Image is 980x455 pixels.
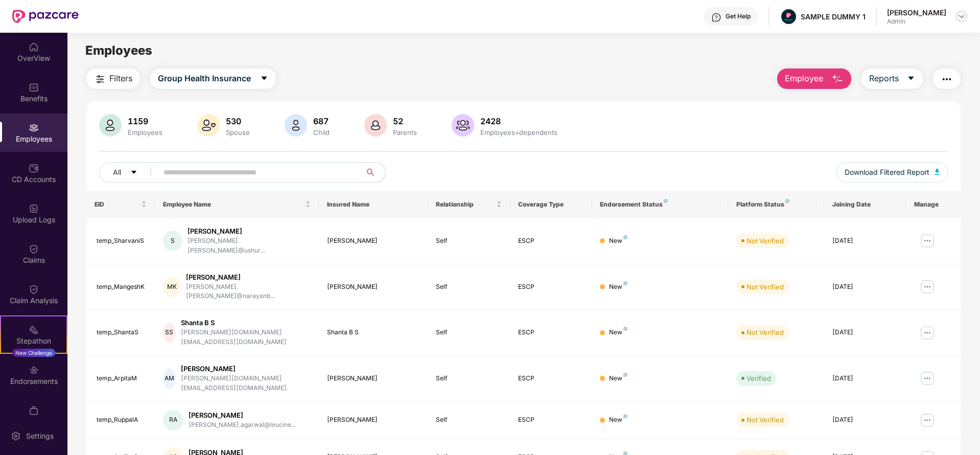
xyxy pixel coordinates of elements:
div: temp_SharvaniS [97,236,147,246]
div: Settings [23,431,57,441]
img: svg+xml;base64,PHN2ZyB4bWxucz0iaHR0cDovL3d3dy53My5vcmcvMjAwMC9zdmciIHdpZHRoPSI4IiBoZWlnaHQ9IjgiIH... [623,327,627,331]
span: EID [95,200,139,209]
div: Get Help [726,12,751,20]
div: Employees+dependents [478,128,559,136]
div: SS [163,323,176,343]
img: svg+xml;base64,PHN2ZyBpZD0iQ2xhaW0iIHhtbG5zPSJodHRwOi8vd3d3LnczLm9yZy8yMDAwL3N2ZyIgd2lkdGg9IjIwIi... [29,284,39,294]
div: Admin [887,17,946,26]
div: Not Verified [746,282,784,292]
img: svg+xml;base64,PHN2ZyBpZD0iRHJvcGRvd24tMzJ4MzIiIHhtbG5zPSJodHRwOi8vd3d3LnczLm9yZy8yMDAwL3N2ZyIgd2... [958,12,966,20]
img: svg+xml;base64,PHN2ZyB4bWxucz0iaHR0cDovL3d3dy53My5vcmcvMjAwMC9zdmciIHhtbG5zOnhsaW5rPSJodHRwOi8vd3... [197,114,220,136]
div: ESCP [518,236,584,246]
button: Employee [777,69,851,89]
div: [PERSON_NAME][DOMAIN_NAME][EMAIL_ADDRESS][DOMAIN_NAME] [181,328,311,347]
button: Filters [86,69,140,89]
button: Reportscaret-down [861,69,923,89]
img: Pazcare_Alternative_logo-01-01.png [781,9,796,24]
div: Endorsement Status [600,200,720,209]
th: Joining Date [824,191,906,218]
div: [PERSON_NAME] [327,374,420,383]
span: Group Health Insurance [158,72,251,85]
div: [PERSON_NAME] [186,272,310,282]
div: Spouse [224,128,252,136]
span: Download Filtered Report [845,167,929,178]
div: ESCP [518,282,584,292]
div: Not Verified [746,327,784,337]
span: Reports [869,72,899,85]
span: caret-down [260,74,268,83]
button: search [360,162,386,183]
div: Self [436,282,501,292]
button: Download Filtered Report [836,162,948,183]
div: Not Verified [746,236,784,246]
span: caret-down [130,169,137,177]
button: Group Health Insurancecaret-down [150,69,276,89]
img: svg+xml;base64,PHN2ZyBpZD0iQ0RfQWNjb3VudHMiIGRhdGEtbmFtZT0iQ0QgQWNjb3VudHMiIHhtbG5zPSJodHRwOi8vd3... [29,163,39,173]
div: [PERSON_NAME] [181,364,311,374]
div: RA [163,410,183,430]
img: svg+xml;base64,PHN2ZyB4bWxucz0iaHR0cDovL3d3dy53My5vcmcvMjAwMC9zdmciIHdpZHRoPSIyMSIgaGVpZ2h0PSIyMC... [29,325,39,335]
div: temp_RuppalA [97,415,147,425]
div: ESCP [518,374,584,383]
div: Shanta B S [181,318,311,328]
img: svg+xml;base64,PHN2ZyBpZD0iTXlfT3JkZXJzIiBkYXRhLW5hbWU9Ik15IE9yZGVycyIgeG1sbnM9Imh0dHA6Ly93d3cudz... [29,405,39,416]
img: svg+xml;base64,PHN2ZyB4bWxucz0iaHR0cDovL3d3dy53My5vcmcvMjAwMC9zdmciIHhtbG5zOnhsaW5rPSJodHRwOi8vd3... [364,114,387,136]
img: svg+xml;base64,PHN2ZyBpZD0iQmVuZWZpdHMiIHhtbG5zPSJodHRwOi8vd3d3LnczLm9yZy8yMDAwL3N2ZyIgd2lkdGg9Ij... [29,82,39,93]
div: Shanta B S [327,328,420,337]
img: svg+xml;base64,PHN2ZyB4bWxucz0iaHR0cDovL3d3dy53My5vcmcvMjAwMC9zdmciIHhtbG5zOnhsaW5rPSJodHRwOi8vd3... [452,114,474,136]
div: 2428 [478,116,559,126]
img: svg+xml;base64,PHN2ZyB4bWxucz0iaHR0cDovL3d3dy53My5vcmcvMjAwMC9zdmciIHdpZHRoPSIyNCIgaGVpZ2h0PSIyNC... [941,73,953,85]
div: Not Verified [746,415,784,425]
div: MK [163,277,181,297]
div: ESCP [518,415,584,425]
img: New Pazcare Logo [12,10,79,23]
div: [PERSON_NAME].agarwal@leucine... [189,420,296,430]
img: svg+xml;base64,PHN2ZyBpZD0iVXBsb2FkX0xvZ3MiIGRhdGEtbmFtZT0iVXBsb2FkIExvZ3MiIHhtbG5zPSJodHRwOi8vd3... [29,203,39,214]
span: Employee Name [163,200,303,209]
div: temp_ShantaS [97,328,147,337]
div: ESCP [518,328,584,337]
div: [PERSON_NAME] [189,411,296,420]
img: svg+xml;base64,PHN2ZyB4bWxucz0iaHR0cDovL3d3dy53My5vcmcvMjAwMC9zdmciIHdpZHRoPSI4IiBoZWlnaHQ9IjgiIH... [664,199,668,203]
span: All [113,167,121,178]
th: Insured Name [319,191,428,218]
div: 52 [391,116,419,126]
div: [DATE] [832,236,898,246]
span: Relationship [436,200,494,209]
div: [PERSON_NAME] [887,8,946,17]
img: svg+xml;base64,PHN2ZyB4bWxucz0iaHR0cDovL3d3dy53My5vcmcvMjAwMC9zdmciIHdpZHRoPSI4IiBoZWlnaHQ9IjgiIH... [623,414,627,418]
img: svg+xml;base64,PHN2ZyB4bWxucz0iaHR0cDovL3d3dy53My5vcmcvMjAwMC9zdmciIHhtbG5zOnhsaW5rPSJodHRwOi8vd3... [99,114,122,136]
div: [PERSON_NAME] [327,236,420,246]
img: svg+xml;base64,PHN2ZyB4bWxucz0iaHR0cDovL3d3dy53My5vcmcvMjAwMC9zdmciIHdpZHRoPSI4IiBoZWlnaHQ9IjgiIH... [623,281,627,285]
th: Manage [906,191,961,218]
div: [PERSON_NAME][DOMAIN_NAME][EMAIL_ADDRESS][DOMAIN_NAME] [181,374,311,393]
div: Employees [126,128,165,136]
img: svg+xml;base64,PHN2ZyBpZD0iRW1wbG95ZWVzIiB4bWxucz0iaHR0cDovL3d3dy53My5vcmcvMjAwMC9zdmciIHdpZHRoPS... [29,123,39,133]
div: [DATE] [832,282,898,292]
div: 530 [224,116,252,126]
div: Platform Status [736,200,815,209]
th: Coverage Type [510,191,592,218]
img: svg+xml;base64,PHN2ZyB4bWxucz0iaHR0cDovL3d3dy53My5vcmcvMjAwMC9zdmciIHdpZHRoPSI4IiBoZWlnaHQ9IjgiIH... [623,373,627,377]
img: svg+xml;base64,PHN2ZyB4bWxucz0iaHR0cDovL3d3dy53My5vcmcvMjAwMC9zdmciIHdpZHRoPSI4IiBoZWlnaHQ9IjgiIH... [785,199,789,203]
div: [PERSON_NAME] [188,226,311,236]
div: Child [311,128,332,136]
img: svg+xml;base64,PHN2ZyB4bWxucz0iaHR0cDovL3d3dy53My5vcmcvMjAwMC9zdmciIHhtbG5zOnhsaW5rPSJodHRwOi8vd3... [831,73,844,85]
div: Parents [391,128,419,136]
div: 687 [311,116,332,126]
img: manageButton [919,370,936,386]
span: Filters [109,72,132,85]
div: SAMPLE DUMMY 1 [801,12,866,21]
div: [DATE] [832,328,898,337]
img: svg+xml;base64,PHN2ZyB4bWxucz0iaHR0cDovL3d3dy53My5vcmcvMjAwMC9zdmciIHdpZHRoPSIyNCIgaGVpZ2h0PSIyNC... [94,73,106,85]
div: AM [163,368,176,389]
div: [PERSON_NAME] [327,415,420,425]
img: svg+xml;base64,PHN2ZyB4bWxucz0iaHR0cDovL3d3dy53My5vcmcvMjAwMC9zdmciIHhtbG5zOnhsaW5rPSJodHRwOi8vd3... [285,114,307,136]
img: manageButton [919,233,936,249]
span: search [360,168,380,176]
th: Relationship [428,191,509,218]
img: svg+xml;base64,PHN2ZyBpZD0iSG9tZSIgeG1sbnM9Imh0dHA6Ly93d3cudzMub3JnLzIwMDAvc3ZnIiB3aWR0aD0iMjAiIG... [29,42,39,52]
div: temp_ArpitaM [97,374,147,383]
img: svg+xml;base64,PHN2ZyBpZD0iSGVscC0zMngzMiIgeG1sbnM9Imh0dHA6Ly93d3cudzMub3JnLzIwMDAvc3ZnIiB3aWR0aD... [711,12,721,22]
img: svg+xml;base64,PHN2ZyBpZD0iRW5kb3JzZW1lbnRzIiB4bWxucz0iaHR0cDovL3d3dy53My5vcmcvMjAwMC9zdmciIHdpZH... [29,365,39,375]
